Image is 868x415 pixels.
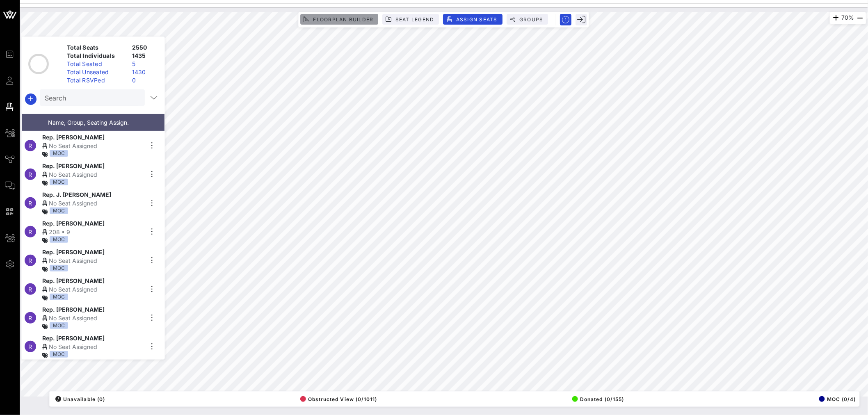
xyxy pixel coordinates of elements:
div: 70% [830,12,866,24]
button: Groups [507,14,548,25]
span: Floorplan Builder [313,16,373,23]
div: MOC [50,294,68,300]
div: No Seat Assigned [42,314,143,322]
span: Seat Legend [395,16,434,23]
div: 1430 [129,68,161,76]
span: Assign Seats [456,16,498,23]
span: MOC (0/4) [819,396,856,402]
div: 2550 [129,43,161,52]
div: Total Individuals [64,52,129,60]
span: Rep. [PERSON_NAME] [42,219,105,228]
span: Rep. [PERSON_NAME] [42,305,105,314]
div: No Seat Assigned [42,342,143,351]
span: Name, Group, Seating Assign. [48,119,129,126]
span: R [29,343,32,350]
span: Rep. [PERSON_NAME] [42,248,105,256]
span: R [29,228,32,235]
span: R [29,142,32,149]
div: MOC [50,179,68,185]
div: No Seat Assigned [42,199,143,207]
span: Rep. [PERSON_NAME] [42,162,105,170]
div: No Seat Assigned [42,170,143,179]
span: R [29,200,32,207]
div: Total Seats [64,43,129,52]
span: Donated (0/155) [572,396,624,402]
span: R [29,286,32,293]
div: Total Unseated [64,68,129,76]
div: No Seat Assigned [42,285,143,294]
span: Obstructed View (0/1011) [300,396,377,402]
button: Donated (0/155) [570,393,624,405]
div: Total Seated [64,60,129,68]
button: Seat Legend [383,14,439,25]
span: R [29,171,32,178]
span: Groups [519,16,544,23]
div: MOC [50,322,68,329]
div: No Seat Assigned [42,256,143,265]
button: Floorplan Builder [300,14,378,25]
div: 208 • 9 [42,228,143,236]
div: 1435 [129,52,161,60]
div: MOC [50,207,68,214]
button: Obstructed View (0/1011) [298,393,377,405]
button: Assign Seats [443,14,503,25]
div: 5 [129,60,161,68]
span: R [29,315,32,322]
span: Rep. [PERSON_NAME] [42,133,105,141]
span: Rep. [PERSON_NAME] [42,334,105,342]
button: /Unavailable (0) [53,393,105,405]
button: MOC (0/4) [817,393,856,405]
div: 0 [129,76,161,84]
span: Unavailable (0) [55,396,105,402]
div: MOC [50,351,68,358]
div: MOC [50,236,68,243]
div: No Seat Assigned [42,141,143,150]
span: Rep. J. [PERSON_NAME] [42,190,111,199]
div: / [55,396,61,402]
span: R [29,257,32,264]
div: Total RSVPed [64,76,129,84]
div: MOC [50,265,68,271]
span: Rep. [PERSON_NAME] [42,276,105,285]
div: MOC [50,150,68,157]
